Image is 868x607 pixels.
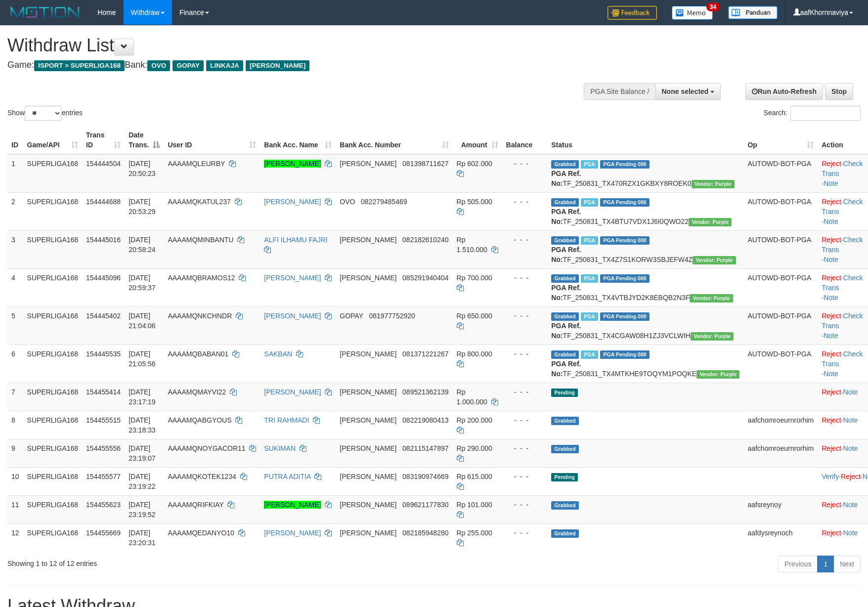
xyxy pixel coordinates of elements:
[7,5,83,20] img: MOTION_logo.png
[125,126,164,154] th: Date Trans.: activate to sort column descending
[824,179,838,187] a: Note
[264,312,321,320] a: [PERSON_NAME]
[551,473,578,481] span: Pending
[551,529,579,538] span: Grabbed
[506,387,544,397] div: - - -
[7,268,23,306] td: 4
[7,154,23,193] td: 1
[23,345,83,383] td: SUPERLIGA168
[7,306,23,345] td: 5
[453,126,502,154] th: Amount: activate to sort column ascending
[457,312,492,320] span: Rp 650.000
[506,349,544,359] div: - - -
[743,126,818,154] th: Op: activate to sort column ascending
[7,439,23,467] td: 9
[402,160,448,168] span: Copy 081398711627 to clipboard
[457,444,492,452] span: Rp 290.000
[743,439,818,467] td: aafchomroeurnrorhim
[551,208,581,225] b: PGA Ref. No:
[822,274,863,292] a: Check Trans
[506,472,544,481] div: - - -
[551,198,579,207] span: Grabbed
[129,388,156,406] span: [DATE] 23:17:19
[506,273,544,283] div: - - -
[551,389,578,397] span: Pending
[822,160,841,168] a: Reject
[7,411,23,439] td: 8
[402,444,448,452] span: Copy 082115147897 to clipboard
[340,444,396,452] span: [PERSON_NAME]
[506,443,544,453] div: - - -
[608,6,657,20] img: Feedback.jpg
[361,198,407,206] span: Copy 082279485469 to clipboard
[86,274,121,282] span: 154445096
[25,106,62,121] select: Showentries
[23,523,83,552] td: SUPERLIGA168
[547,306,743,345] td: TF_250831_TX4CGAW08H1ZJ3VCLWIH
[7,383,23,411] td: 7
[340,350,396,358] span: [PERSON_NAME]
[264,444,296,452] a: SUKIMAN
[672,6,713,20] img: Button%20Memo.svg
[600,160,650,169] span: PGA Pending
[402,236,448,244] span: Copy 082182610240 to clipboard
[843,388,858,396] a: Note
[7,495,23,523] td: 11
[402,529,448,537] span: Copy 082185948280 to clipboard
[822,312,841,320] a: Reject
[168,312,232,320] span: AAAAMQNKCHNDR
[825,83,853,100] a: Stop
[129,312,156,330] span: [DATE] 21:04:06
[743,154,818,193] td: AUTOWD-BOT-PGA
[340,160,396,168] span: [PERSON_NAME]
[778,556,818,572] a: Previous
[340,529,396,537] span: [PERSON_NAME]
[7,467,23,495] td: 10
[402,350,448,358] span: Copy 081371221267 to clipboard
[86,160,121,168] span: 154444504
[600,274,650,283] span: PGA Pending
[547,230,743,268] td: TF_250831_TX4Z7S1KORW3SBJEFW4Z
[340,312,363,320] span: GOPAY
[551,360,581,378] b: PGA Ref. No:
[506,197,544,207] div: - - -
[822,312,863,330] a: Check Trans
[402,388,448,396] span: Copy 089521362139 to clipboard
[743,345,818,383] td: AUTOWD-BOT-PGA
[843,529,858,537] a: Note
[843,416,858,424] a: Note
[502,126,548,154] th: Balance
[581,160,598,169] span: Marked by aafounsreynich
[86,312,121,320] span: 154445402
[551,312,579,321] span: Grabbed
[457,160,492,168] span: Rp 602.000
[86,350,121,358] span: 154445535
[581,312,598,321] span: Marked by aafchhiseyha
[692,180,735,188] span: Vendor URL: https://trx4.1velocity.biz
[168,198,230,206] span: AAAAMQKATUL237
[822,350,841,358] a: Reject
[206,60,243,71] span: LINKAJA
[86,416,121,424] span: 154455515
[129,236,156,254] span: [DATE] 20:58:24
[457,198,492,206] span: Rp 505.000
[168,274,235,282] span: AAAAMQBRAMOS12
[824,370,838,378] a: Note
[457,388,487,406] span: Rp 1.000.000
[402,416,448,424] span: Copy 082219080413 to clipboard
[581,198,598,207] span: Marked by aafsoycanthlai
[168,473,236,480] span: AAAAMQKOTEK1234
[584,83,655,100] div: PGA Site Balance /
[551,417,579,425] span: Grabbed
[689,218,732,226] span: Vendor URL: https://trx4.1velocity.biz
[600,236,650,245] span: PGA Pending
[822,160,863,177] a: Check Trans
[23,192,83,230] td: SUPERLIGA168
[824,294,838,302] a: Note
[551,274,579,283] span: Grabbed
[822,236,841,244] a: Reject
[340,473,396,480] span: [PERSON_NAME]
[696,370,739,379] span: Vendor URL: https://trx4.1velocity.biz
[824,332,838,340] a: Note
[457,529,492,537] span: Rp 255.000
